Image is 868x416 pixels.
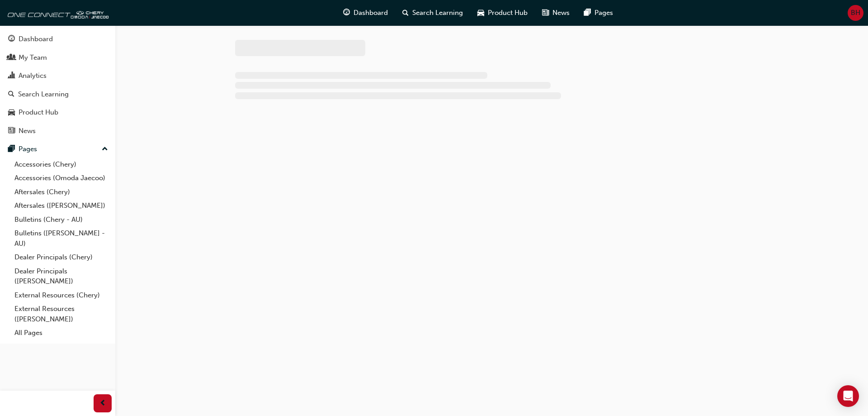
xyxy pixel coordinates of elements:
[477,7,484,19] span: car-icon
[8,127,15,135] span: news-icon
[412,8,463,18] span: Search Learning
[488,8,528,18] span: Product Hub
[4,86,112,103] a: Search Learning
[343,7,350,19] span: guage-icon
[8,109,15,117] span: car-icon
[8,35,15,43] span: guage-icon
[11,264,112,288] a: Dealer Principals ([PERSON_NAME])
[837,385,859,407] div: Open Intercom Messenger
[4,141,112,158] button: Pages
[11,213,112,227] a: Bulletins (Chery - AU)
[4,49,112,66] a: My Team
[19,126,36,136] div: News
[4,67,112,84] a: Analytics
[19,53,47,63] div: My Team
[4,29,112,141] button: DashboardMy TeamAnalyticsSearch LearningProduct HubNews
[19,71,47,81] div: Analytics
[11,326,112,340] a: All Pages
[584,7,591,19] span: pages-icon
[4,104,112,121] a: Product Hub
[535,4,577,22] a: news-iconNews
[8,72,15,80] span: chart-icon
[8,145,15,153] span: pages-icon
[11,158,112,172] a: Accessories (Chery)
[11,302,112,326] a: External Resources ([PERSON_NAME])
[470,4,535,22] a: car-iconProduct Hub
[594,8,613,18] span: Pages
[19,144,37,154] div: Pages
[102,143,108,155] span: up-icon
[8,91,14,99] span: search-icon
[11,171,112,185] a: Accessories (Omoda Jaecoo)
[18,89,69,100] div: Search Learning
[11,199,112,213] a: Aftersales ([PERSON_NAME])
[4,31,112,48] a: Dashboard
[11,288,112,302] a: External Resources (Chery)
[19,107,58,118] div: Product Hub
[19,34,53,44] div: Dashboard
[11,226,112,250] a: Bulletins ([PERSON_NAME] - AU)
[336,4,395,22] a: guage-iconDashboard
[552,8,570,18] span: News
[402,7,409,19] span: search-icon
[395,4,470,22] a: search-iconSearch Learning
[542,7,549,19] span: news-icon
[577,4,620,22] a: pages-iconPages
[4,123,112,139] a: News
[11,250,112,264] a: Dealer Principals (Chery)
[848,5,863,21] button: BH
[5,4,108,22] img: oneconnect
[99,398,106,409] span: prev-icon
[8,54,15,62] span: people-icon
[354,8,388,18] span: Dashboard
[11,185,112,199] a: Aftersales (Chery)
[851,8,860,18] span: BH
